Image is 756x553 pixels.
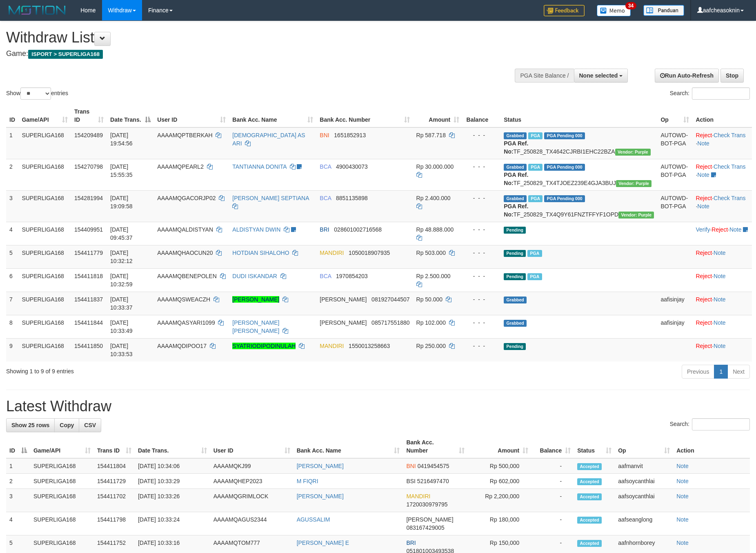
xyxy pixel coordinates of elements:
[504,195,527,202] span: Grabbed
[210,489,294,512] td: AAAAMQGRIMLOCK
[615,512,673,535] td: aafseanglong
[727,365,750,379] a: Next
[6,29,496,46] h1: Withdraw List
[579,72,618,79] span: None selected
[135,435,210,458] th: Date Trans.: activate to sort column ascending
[676,478,689,484] a: Note
[157,273,217,279] span: AAAAMQBENEPOLEN
[60,422,74,428] span: Copy
[210,435,294,458] th: User ID: activate to sort column ascending
[94,458,135,474] td: 154411804
[468,474,531,489] td: Rp 602,000
[406,463,416,469] span: BNI
[544,5,585,16] img: Feedback.jpg
[544,195,585,202] span: PGA Pending
[657,127,692,159] td: AUTOWD-BOT-PGA
[406,516,453,523] span: [PERSON_NAME]
[135,458,210,474] td: [DATE] 10:34:06
[18,245,71,268] td: SUPERLIGA168
[74,343,103,349] span: 154411850
[110,250,133,264] span: [DATE] 10:32:12
[577,540,602,547] span: Accepted
[416,250,446,256] span: Rp 503.000
[504,164,527,171] span: Grabbed
[18,268,71,292] td: SUPERLIGA168
[157,195,216,201] span: AAAAMQGACORJP02
[544,132,585,139] span: PGA Pending
[6,268,18,292] td: 6
[157,319,215,326] span: AAAAMQASYARI1099
[18,190,71,222] td: SUPERLIGA168
[6,474,30,489] td: 2
[94,435,135,458] th: Trans ID: activate to sort column ascending
[297,516,330,523] a: AGUSSALIM
[466,194,497,202] div: - - -
[6,50,496,58] h4: Game:
[466,342,497,350] div: - - -
[714,365,728,379] a: 1
[531,489,574,512] td: -
[157,226,213,233] span: AAAAMQALDISTYAN
[692,268,752,292] td: ·
[515,69,574,83] div: PGA Site Balance /
[657,190,692,222] td: AUTOWD-BOT-PGA
[157,296,210,303] span: AAAAMQSWEACZH
[6,159,18,190] td: 2
[6,4,68,16] img: MOTION_logo.png
[110,195,133,210] span: [DATE] 19:09:58
[6,127,18,159] td: 1
[468,512,531,535] td: Rp 180,000
[466,225,497,234] div: - - -
[504,343,526,350] span: Pending
[657,104,692,127] th: Op: activate to sort column ascending
[531,435,574,458] th: Balance: activate to sort column ascending
[714,132,746,138] a: Check Trans
[18,315,71,338] td: SUPERLIGA168
[94,512,135,535] td: 154411798
[500,190,657,222] td: TF_250829_TX4Q9Y61FNZTFFYF1OPD
[297,463,344,469] a: [PERSON_NAME]
[697,172,709,178] a: Note
[6,292,18,315] td: 7
[406,524,444,531] span: Copy 083167429005 to clipboard
[500,159,657,190] td: TF_250829_TX4TJOEZ239E4GJA3BUJ
[28,50,103,59] span: ISPORT > SUPERLIGA168
[30,474,94,489] td: SUPERLIGA168
[504,227,526,234] span: Pending
[232,343,296,349] a: SYATRIODIPODINULAH
[500,127,657,159] td: TF_250828_TX4642CJRBI1EHC22BZA
[110,163,133,178] span: [DATE] 15:55:35
[110,343,133,357] span: [DATE] 10:33:53
[696,163,712,170] a: Reject
[615,474,673,489] td: aafsoycanthlai
[320,250,344,256] span: MANDIRI
[657,292,692,315] td: aafisinjay
[577,493,602,500] span: Accepted
[531,458,574,474] td: -
[696,273,712,279] a: Reject
[696,195,712,201] a: Reject
[94,474,135,489] td: 154411729
[94,489,135,512] td: 154411702
[320,319,367,326] span: [PERSON_NAME]
[6,458,30,474] td: 1
[74,132,103,138] span: 154209489
[320,343,344,349] span: MANDIRI
[336,195,368,201] span: Copy 8851135898 to clipboard
[232,226,280,233] a: ALDISTYAN DWIN
[232,132,305,147] a: [DEMOGRAPHIC_DATA] AS ARI
[154,104,229,127] th: User ID: activate to sort column ascending
[692,418,750,430] input: Search:
[210,474,294,489] td: AAAAMQHEP2023
[574,435,615,458] th: Status: activate to sort column ascending
[6,338,18,361] td: 9
[714,296,726,303] a: Note
[468,458,531,474] td: Rp 500,000
[157,250,213,256] span: AAAAMQHAOCUN20
[6,104,18,127] th: ID
[714,319,726,326] a: Note
[504,132,527,139] span: Grabbed
[504,250,526,257] span: Pending
[528,164,543,171] span: Marked by aafmaleo
[618,212,654,219] span: Vendor URL: https://trx4.1velocity.biz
